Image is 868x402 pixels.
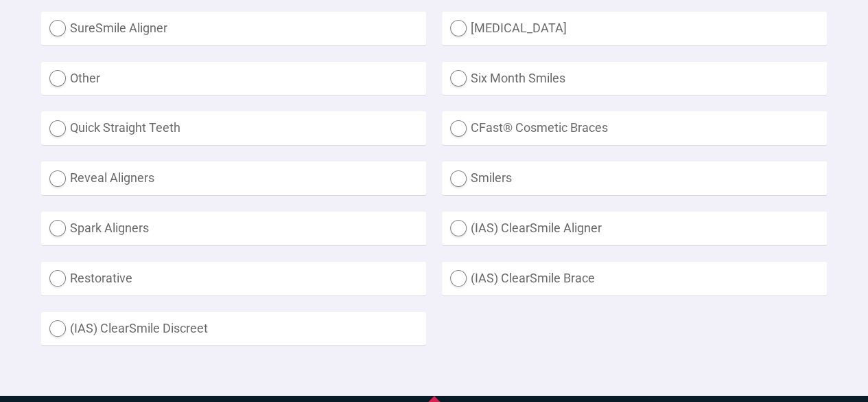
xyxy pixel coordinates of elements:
[41,62,426,96] label: Other
[41,312,426,346] label: (IAS) ClearSmile Discreet
[442,12,827,45] label: [MEDICAL_DATA]
[41,161,426,195] label: Reveal Aligners
[41,262,426,295] label: Restorative
[442,111,827,145] label: CFast® Cosmetic Braces
[41,12,426,45] label: SureSmile Aligner
[41,212,426,245] label: Spark Aligners
[442,212,827,245] label: (IAS) ClearSmile Aligner
[41,111,426,145] label: Quick Straight Teeth
[442,262,827,295] label: (IAS) ClearSmile Brace
[442,161,827,195] label: Smilers
[442,62,827,96] label: Six Month Smiles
